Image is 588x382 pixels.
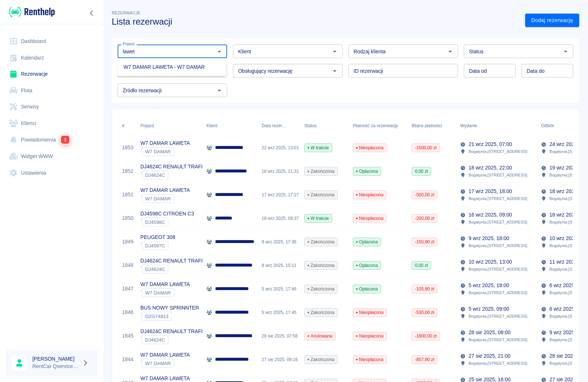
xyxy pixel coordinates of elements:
[301,115,349,136] div: Status
[305,356,337,363] span: Zakończona
[287,121,297,131] button: Sort
[412,262,431,269] span: 0,00 zł
[32,363,79,370] p: RentCar Qservice Damar Parts
[140,257,206,265] p: DJ4624C RENAULT TRAFIC
[140,218,194,226] div: `
[525,14,579,27] a: Dodaj rezerwację
[469,140,512,148] p: 21 wrz 2025, 07:00
[305,144,332,151] span: W trakcie
[118,61,226,73] li: W7 DAMAR LAWETA - W7 DAMAR
[305,239,337,245] span: Zakończona
[6,33,97,50] a: Dashboard
[521,64,573,78] input: DD.MM.YYYY
[142,290,174,296] span: W7 DAMAR
[560,46,571,57] button: Otwórz
[122,115,125,136] div: #
[122,332,133,340] a: 1845
[460,115,477,136] div: Wydanie
[258,183,301,207] div: 17 wrz 2025, 17:27
[469,242,527,249] p: Bogatynia , [STREET_ADDRESS]
[6,50,97,66] a: Kalendarz
[305,168,337,175] span: Zakończona
[330,66,340,76] button: Otwórz
[122,308,133,316] a: 1846
[140,335,206,344] div: `
[469,360,527,367] p: Bogatynia , [STREET_ADDRESS]
[140,351,190,359] p: W7 DAMAR LAWETA
[353,215,386,222] span: Nieopłacona
[541,115,554,136] div: Odbiór
[122,191,133,199] a: 1851
[412,215,437,222] span: -200,00 zł
[140,281,190,288] p: W7 DAMAR LAWETA
[477,121,487,131] button: Sort
[305,309,337,316] span: Zakończona
[140,194,190,203] div: `
[353,115,398,136] div: Płatność za rezerwację
[258,230,301,254] div: 9 wrz 2025, 17:36
[353,286,381,292] span: Opłacona
[142,361,174,366] span: W7 DAMAR
[258,254,301,277] div: 8 wrz 2025, 15:11
[9,6,55,18] img: Renthelp logo
[258,277,301,301] div: 5 wrz 2025, 17:46
[353,333,386,339] span: Nieopłacona
[305,215,332,222] span: W trakcie
[258,160,301,183] div: 18 wrz 2025, 21:31
[469,148,527,155] p: Bogatynia , [STREET_ADDRESS]
[469,235,509,242] p: 9 wrz 2025, 18:00
[140,186,190,194] p: W7 DAMAR LAWETA
[140,312,199,321] div: `
[258,207,301,230] div: 16 wrz 2025, 08:37
[262,115,287,136] div: Data rezerwacji
[6,131,97,148] a: Powiadomienia1
[412,192,437,198] span: -500,00 zł
[142,149,174,154] span: W7 DAMAR
[305,192,337,198] span: Zakończona
[142,337,168,343] span: DJ4624C
[6,148,97,165] a: Widget WWW
[140,288,190,297] div: `
[140,210,194,218] p: DJ4598C CITROEN C3
[349,115,408,136] div: Płatność za rezerwację
[412,168,431,175] span: 0,00 zł
[6,6,55,18] a: Renthelp logo
[469,305,509,313] p: 5 wrz 2025, 09:00
[305,286,337,292] span: Zakończona
[140,328,206,335] p: DJ4624C RENAULT TRAFIC
[412,333,440,339] span: -1800,00 zł
[469,219,527,225] p: Bogatynia , [STREET_ADDRESS]
[140,241,175,250] div: `
[469,211,512,219] p: 16 wrz 2025, 09:00
[412,239,437,245] span: -150,90 zł
[140,304,199,312] p: BUS NOWY SPRINNTER
[122,167,133,175] a: 1852
[353,356,386,363] span: Nieopłacona
[353,168,381,175] span: Opłacona
[469,266,527,272] p: Bogatynia , [STREET_ADDRESS]
[6,82,97,99] a: Flota
[140,163,206,171] p: DJ4624C RENAULT TRAFIC
[142,172,168,178] span: DJ4624C
[123,41,135,47] label: Pojazd
[258,324,301,348] div: 28 sie 2025, 07:58
[122,285,133,293] a: 1847
[412,115,442,136] div: Bilans płatności
[122,238,133,246] a: 1849
[140,233,175,241] p: PEUGEOT 308
[469,282,509,289] p: 5 wrz 2025, 18:00
[305,262,337,269] span: Zakończona
[456,115,537,136] div: Wydanie
[122,144,133,151] a: 1853
[353,262,381,269] span: Opłacona
[469,258,512,266] p: 10 wrz 2025, 13:00
[464,64,516,78] input: DD.MM.YYYY
[6,66,97,82] a: Rezerwacje
[207,115,218,136] div: Klient
[140,171,206,179] div: `
[258,136,301,160] div: 22 wrz 2025, 13:01
[469,195,527,202] p: Bogatynia , [STREET_ADDRESS]
[214,46,225,57] button: Zamknij
[142,267,168,272] span: DJ4624C
[122,356,133,363] a: 1844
